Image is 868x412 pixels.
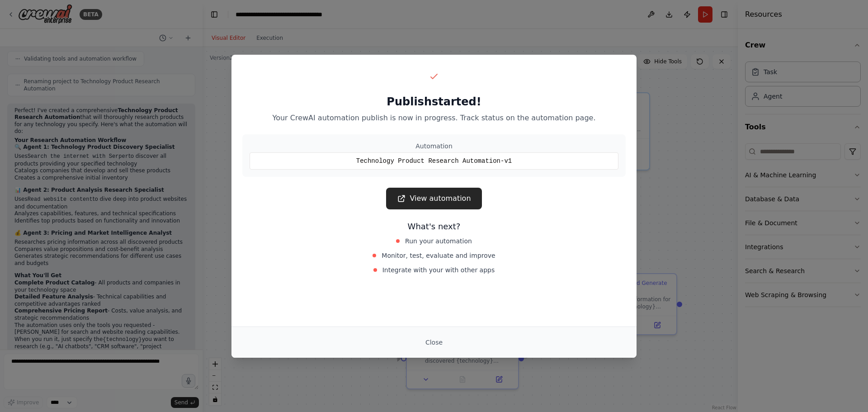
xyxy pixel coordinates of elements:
[382,265,495,275] span: Integrate with your with other apps
[250,152,618,170] div: Technology Product Research Automation-v1
[386,188,481,209] a: View automation
[405,237,472,246] span: Run your automation
[242,220,626,233] h3: What's next?
[382,251,495,260] span: Monitor, test, evaluate and improve
[242,113,626,123] p: Your CrewAI automation publish is now in progress. Track status on the automation page.
[418,334,450,350] button: Close
[242,95,626,109] h2: Publish started!
[250,142,618,151] div: Automation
